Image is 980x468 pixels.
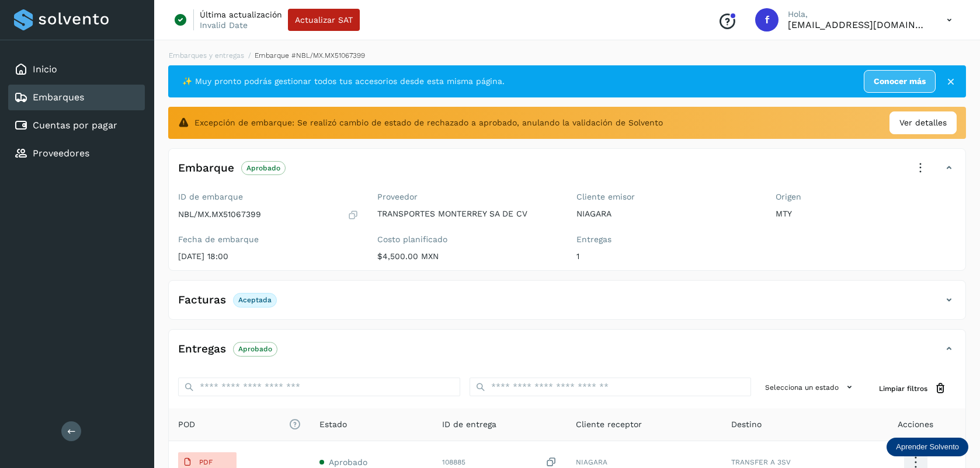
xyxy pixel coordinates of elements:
[200,9,282,20] p: Última actualización
[870,378,956,399] button: Limpiar filtros
[178,418,301,431] span: POD
[199,458,213,466] p: PDF
[887,438,968,456] div: Aprender Solvento
[576,418,642,431] span: Cliente receptor
[168,50,966,61] nav: breadcrumb
[377,235,558,245] label: Costo planificado
[169,339,965,368] div: EntregasAprobado
[33,120,117,131] a: Cuentas por pagar
[788,19,928,30] p: fepadilla@niagarawater.com
[246,164,280,172] p: Aprobado
[194,117,663,129] span: Excepción de embarque: Se realizó cambio de estado de rechazado a aprobado, anulando la validació...
[377,209,558,219] p: TRANSPORTES MONTERREY SA DE CV
[178,252,359,261] p: [DATE] 18:00
[178,343,226,356] h4: Entregas
[377,192,558,202] label: Proveedor
[33,148,89,159] a: Proveedores
[899,117,947,129] span: Ver detalles
[33,92,84,103] a: Embarques
[788,9,928,19] p: Hola,
[169,158,965,187] div: EmbarqueAprobado
[377,252,558,261] p: $4,500.00 MXN
[33,64,57,75] a: Inicio
[200,20,248,30] p: Invalid Date
[8,113,145,138] div: Cuentas por pagar
[169,51,244,60] a: Embarques y entregas
[178,209,261,219] p: NBL/MX.MX51067399
[178,294,226,307] h4: Facturas
[329,457,367,467] span: Aprobado
[8,141,145,166] div: Proveedores
[178,162,234,175] h4: Embarque
[288,9,360,31] button: Actualizar SAT
[238,296,272,304] p: Aceptada
[442,418,496,431] span: ID de entrega
[576,235,757,245] label: Entregas
[8,85,145,110] div: Embarques
[731,418,762,431] span: Destino
[576,209,757,219] p: NIAGARA
[576,192,757,202] label: Cliente emisor
[182,75,505,88] span: ✨ Muy pronto podrás gestionar todos tus accesorios desde esta misma página.
[238,345,272,353] p: Aprobado
[255,51,365,60] span: Embarque #NBL/MX.MX51067399
[879,383,927,394] span: Limpiar filtros
[776,192,956,202] label: Origen
[898,418,933,431] span: Acciones
[760,378,860,397] button: Selecciona un estado
[576,252,757,261] p: 1
[896,442,959,452] p: Aprender Solvento
[295,16,353,24] span: Actualizar SAT
[8,57,145,82] div: Inicio
[169,290,965,319] div: FacturasAceptada
[776,209,956,219] p: MTY
[864,70,936,93] a: Conocer más
[319,418,347,431] span: Estado
[178,192,359,202] label: ID de embarque
[178,235,359,245] label: Fecha de embarque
